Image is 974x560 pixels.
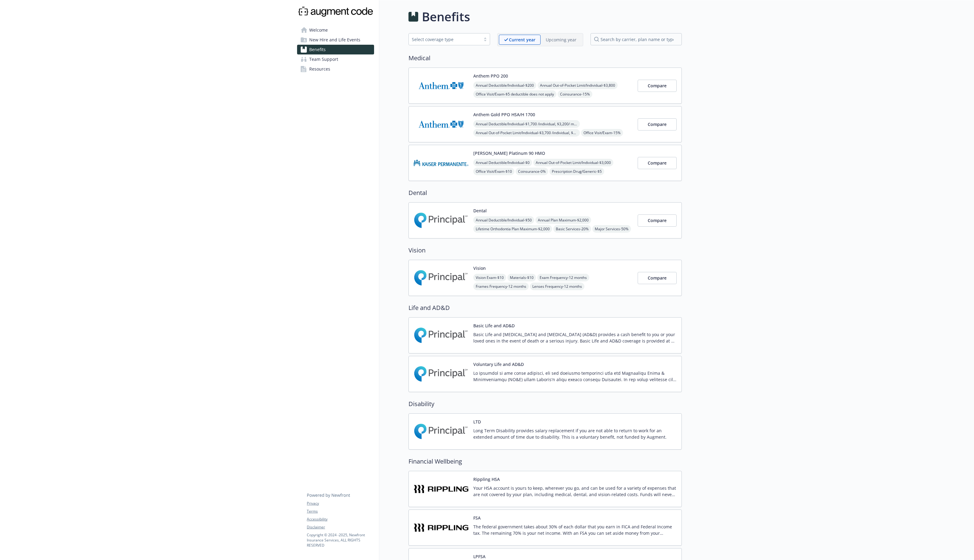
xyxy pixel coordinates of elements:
p: Lo ipsumdol si ame conse adipisci, eli sed doeiusmo temporinci utla etd Magnaaliqu Enima & Minimv... [473,370,677,383]
span: Coinsurance - 15% [558,90,592,98]
h2: Vision [408,246,682,255]
a: Accessibility [307,517,374,522]
button: Voluntary Life and AD&D [473,361,524,367]
span: New Hire and Life Events [309,35,360,45]
span: Compare [648,83,667,89]
span: Office Visit/Exam - $5 deductible does not apply [473,90,556,98]
span: Resources [309,64,330,74]
span: Annual Out-of-Pocket Limit/Individual - $3,000 [533,159,613,166]
span: Compare [648,275,667,281]
button: Dental [473,207,487,214]
p: Copyright © 2024 - 2025 , Newfront Insurance Services, ALL RIGHTS RESERVED [307,532,374,548]
button: Compare [638,118,677,130]
h2: Life and AD&D [408,303,682,312]
a: Terms [307,509,374,514]
h1: Benefits [422,8,470,26]
img: Kaiser Permanente Insurance Company carrier logo [414,150,468,176]
p: The federal government takes about 30% of each dollar that you earn in FICA and Federal Income ta... [473,523,677,536]
img: Principal Financial Group Inc carrier logo [414,265,468,291]
a: Resources [297,64,374,74]
img: Anthem Blue Cross carrier logo [414,73,468,99]
span: Annual Deductible/Individual - $0 [473,159,532,166]
button: Compare [638,214,677,227]
span: Coinsurance - 0% [516,168,548,175]
span: Team Support [309,54,338,64]
span: Annual Deductible/Individual - $200 [473,82,536,89]
button: Compare [638,80,677,92]
button: Compare [638,157,677,169]
p: Basic Life and [MEDICAL_DATA] and [MEDICAL_DATA] (AD&D) provides a cash benefit to you or your lo... [473,331,677,344]
h2: Financial Wellbeing [408,457,682,466]
p: Upcoming year [546,37,576,43]
span: Exam Frequency - 12 months [537,274,589,281]
button: Anthem Gold PPO HSA/H 1700 [473,111,535,118]
img: Anthem Blue Cross carrier logo [414,111,468,137]
span: Annual Out-of-Pocket Limit/Individual - $3,700 /individual, $3,700/ member [473,129,580,137]
a: Benefits [297,45,374,54]
span: Basic Services - 20% [553,225,591,233]
h2: Dental [408,188,682,197]
span: Annual Plan Maximum - $2,000 [535,216,591,224]
img: Principal Financial Group Inc carrier logo [414,361,468,387]
img: Rippling carrier logo [414,515,468,541]
a: Welcome [297,25,374,35]
span: Annual Deductible/Individual - $1,700 /individual, $3,200/ member [473,120,580,128]
span: Office Visit/Exam - 15% [581,129,623,137]
span: Compare [648,160,667,166]
span: Major Services - 50% [592,225,631,233]
span: Lifetime Orthodontia Plan Maximum - $2,000 [473,225,552,233]
img: Principal Financial Group Inc carrier logo [414,419,468,444]
button: Compare [638,272,677,284]
img: Principal Financial Group Inc carrier logo [414,207,468,233]
span: Office Visit/Exam - $10 [473,168,514,175]
button: [PERSON_NAME] Platinum 90 HMO [473,150,545,156]
input: search by carrier, plan name or type [590,33,682,45]
span: Compare [648,121,667,127]
button: Rippling HSA [473,476,500,482]
button: Anthem PPO 200 [473,73,508,79]
button: LTD [473,419,481,425]
button: LPFSA [473,553,485,560]
a: Team Support [297,54,374,64]
span: Welcome [309,25,328,35]
span: Annual Out-of-Pocket Limit/Individual - $3,800 [538,82,618,89]
span: Materials - $10 [507,274,536,281]
span: Lenses Frequency - 12 months [530,283,584,290]
a: Privacy [307,501,374,506]
div: Select coverage type [412,36,478,43]
p: Long Term Disability provides salary replacement if you are not able to return to work for an ext... [473,427,677,440]
h2: Disability [408,399,682,409]
h2: Medical [408,54,682,63]
button: Vision [473,265,486,271]
span: Annual Deductible/Individual - $50 [473,216,534,224]
button: Basic Life and AD&D [473,322,515,329]
span: Vision Exam - $10 [473,274,506,281]
img: Principal Financial Group Inc carrier logo [414,322,468,348]
span: Benefits [309,45,326,54]
img: Rippling carrier logo [414,476,468,502]
span: Compare [648,217,667,223]
a: Disclaimer [307,524,374,530]
a: New Hire and Life Events [297,35,374,45]
p: Your HSA account is yours to keep, wherever you go, and can be used for a variety of expenses tha... [473,485,677,498]
p: Current year [509,37,535,43]
span: Frames Frequency - 12 months [473,283,529,290]
button: FSA [473,515,481,521]
span: Prescription Drug/Generic - $5 [549,168,604,175]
